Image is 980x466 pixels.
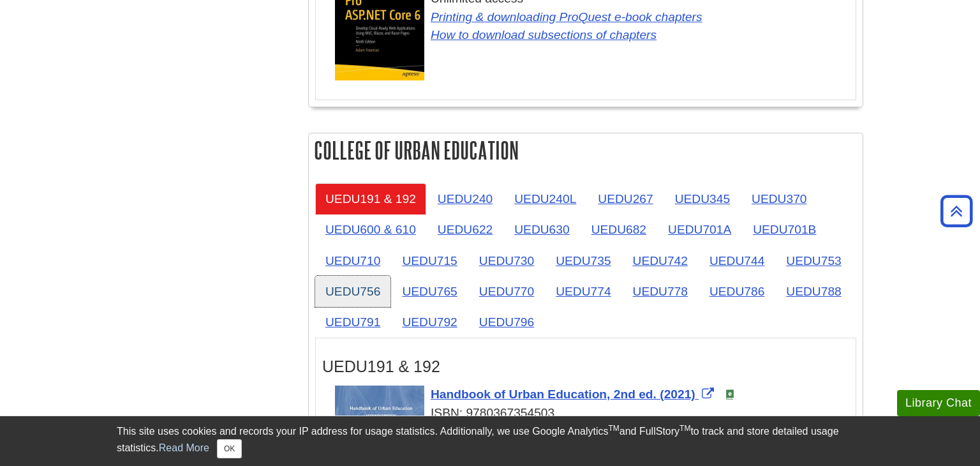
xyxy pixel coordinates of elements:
[469,245,544,276] a: UEDU730
[431,10,702,24] a: Link opens in new window
[546,276,621,307] a: UEDU774
[699,276,775,307] a: UEDU786
[431,387,695,401] span: Handbook of Urban Education, 2nd ed. (2021)
[897,390,980,416] button: Library Chat
[581,214,657,245] a: UEDU682
[741,183,817,214] a: UEDU370
[776,276,851,307] a: UEDU788
[936,202,977,220] a: Back to Top
[699,245,775,276] a: UEDU744
[504,214,579,245] a: UEDU630
[392,276,467,307] a: UEDU765
[725,389,735,400] img: e-Book
[665,183,740,214] a: UEDU345
[623,276,698,307] a: UEDU778
[431,28,657,41] a: Link opens in new window
[743,214,826,245] a: UEDU701B
[608,424,619,433] sup: TM
[427,183,503,214] a: UEDU240
[315,245,390,276] a: UEDU710
[623,245,698,276] a: UEDU742
[469,276,544,307] a: UEDU770
[588,183,663,214] a: UEDU267
[315,183,426,214] a: UEDU191 & 192
[315,306,390,338] a: UEDU791
[427,214,503,245] a: UEDU622
[504,183,586,214] a: UEDU240L
[159,442,209,453] a: Read More
[117,424,863,458] div: This site uses cookies and records your IP address for usage statistics. Additionally, we use Goo...
[392,245,467,276] a: UEDU715
[315,276,390,307] a: UEDU756
[658,214,741,245] a: UEDU701A
[335,404,849,423] div: ISBN: 9780367354503
[309,133,863,167] h2: College of Urban Education
[546,245,621,276] a: UEDU735
[392,306,467,338] a: UEDU792
[315,214,426,245] a: UEDU600 & 610
[469,306,544,338] a: UEDU796
[322,357,849,376] h3: UEDU191 & 192
[431,387,717,401] a: Link opens in new window
[217,439,242,458] button: Close
[776,245,851,276] a: UEDU753
[679,424,690,433] sup: TM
